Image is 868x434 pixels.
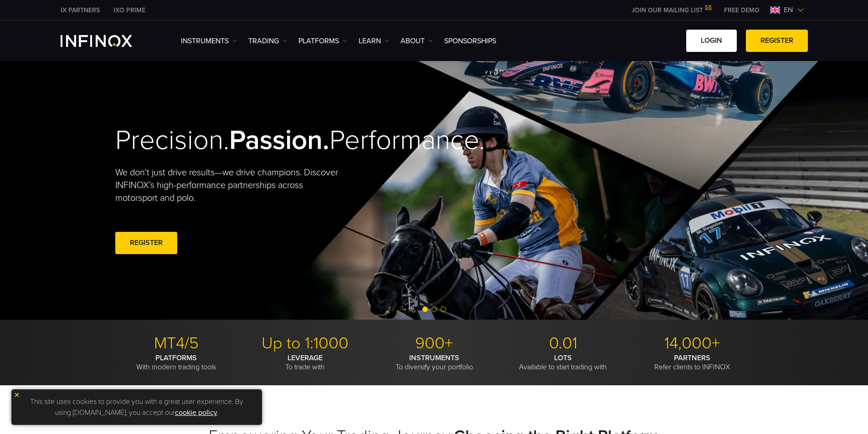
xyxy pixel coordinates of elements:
[288,353,323,363] strong: LEVERAGE
[115,353,237,372] p: With modern trading tools
[502,333,624,353] p: 0.01
[441,306,446,312] span: Go to slide 3
[401,36,433,46] a: ABOUT
[717,5,766,15] a: INFINOX MENU
[54,5,107,15] a: INFINOX
[674,353,710,363] strong: PARTNERS
[107,5,152,15] a: INFINOX
[181,36,237,46] a: Instruments
[422,306,428,312] span: Go to slide 1
[229,124,329,157] strong: Passion.
[155,353,197,363] strong: PLATFORMS
[373,353,495,372] p: To diversify your portfolio
[16,394,257,420] p: This site uses cookies to provide you with a great user experience. By using [DOMAIN_NAME], you a...
[115,333,237,353] p: MT4/5
[115,232,177,254] a: REGISTER
[686,30,737,52] a: LOGIN
[244,333,366,353] p: Up to 1:1000
[175,408,217,417] a: cookie policy
[631,333,753,353] p: 14,000+
[780,5,797,15] span: en
[409,353,459,363] strong: INSTRUMENTS
[631,353,753,372] p: Refer clients to INFINOX
[14,392,20,398] img: yellow close icon
[431,306,437,312] span: Go to slide 2
[244,353,366,372] p: To trade with
[248,36,287,46] a: TRADING
[298,36,347,46] a: PLATFORMS
[115,166,345,204] p: We don't just drive results—we drive champions. Discover INFINOX’s high-performance partnerships ...
[373,333,495,353] p: 900+
[625,6,717,14] a: JOIN OUR MAILING LIST
[746,30,808,52] a: REGISTER
[444,36,496,46] a: SPONSORSHIPS
[502,353,624,372] p: Available to start trading with
[115,124,402,157] h2: Precision. Performance.
[61,35,154,47] a: INFINOX Logo
[554,353,572,363] strong: LOTS
[359,36,389,46] a: Learn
